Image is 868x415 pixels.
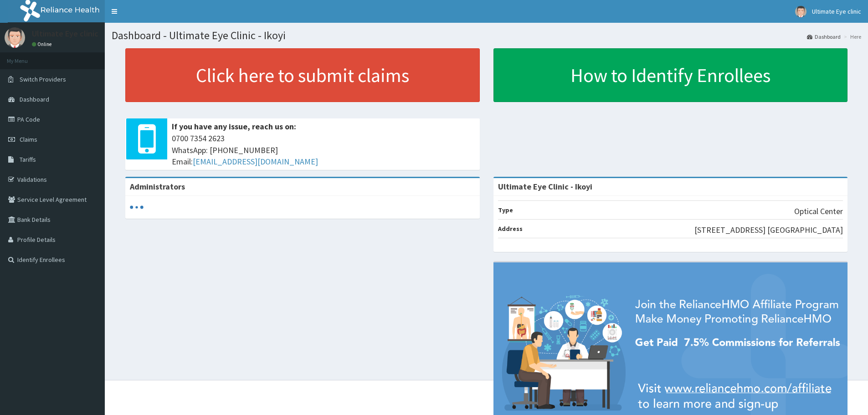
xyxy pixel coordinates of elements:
[20,95,49,103] span: Dashboard
[498,206,513,214] b: Type
[172,121,296,132] b: If you have any issue, reach us on:
[842,33,861,41] li: Here
[172,133,475,168] span: 0700 7354 2623 WhatsApp: [PHONE_NUMBER] Email:
[694,224,843,236] p: [STREET_ADDRESS] [GEOGRAPHIC_DATA]
[812,7,861,15] span: Ultimate Eye clinic
[794,205,843,217] p: Optical Center
[807,33,841,41] a: Dashboard
[32,41,54,47] a: Online
[498,181,592,192] strong: Ultimate Eye Clinic - Ikoyi
[5,27,25,48] img: User Image
[20,135,37,143] span: Claims
[125,48,480,102] a: Click here to submit claims
[32,30,98,38] p: Ultimate Eye clinic
[20,155,36,164] span: Tariffs
[795,6,806,17] img: User Image
[493,48,848,102] a: How to Identify Enrollees
[112,30,861,41] h1: Dashboard - Ultimate Eye Clinic - Ikoyi
[130,200,144,214] svg: audio-loading
[498,225,523,233] b: Address
[20,75,66,83] span: Switch Providers
[130,181,185,192] b: Administrators
[193,156,318,167] a: [EMAIL_ADDRESS][DOMAIN_NAME]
